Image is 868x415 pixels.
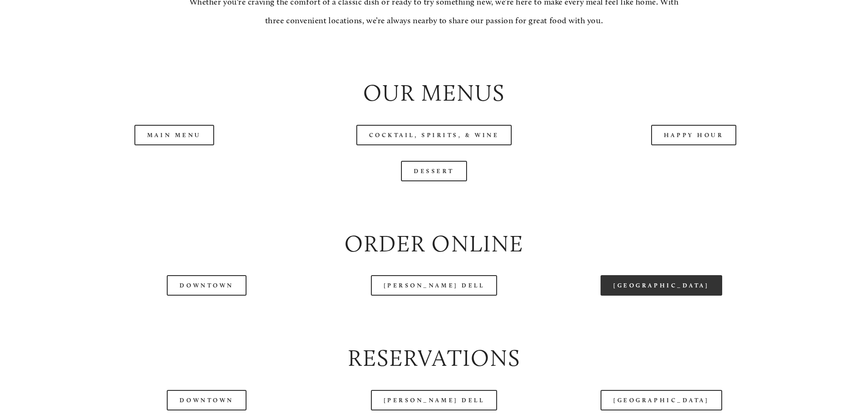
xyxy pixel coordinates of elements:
h2: Order Online [52,228,816,260]
a: Cocktail, Spirits, & Wine [356,125,512,145]
a: Dessert [401,161,467,181]
a: Happy Hour [651,125,737,145]
h2: Reservations [52,342,816,374]
a: Downtown [167,390,246,410]
a: [GEOGRAPHIC_DATA] [601,275,722,296]
a: Downtown [167,275,246,296]
a: [GEOGRAPHIC_DATA] [601,390,722,410]
a: [PERSON_NAME] Dell [371,390,498,410]
a: Main Menu [134,125,214,145]
a: [PERSON_NAME] Dell [371,275,498,296]
h2: Our Menus [52,77,816,109]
